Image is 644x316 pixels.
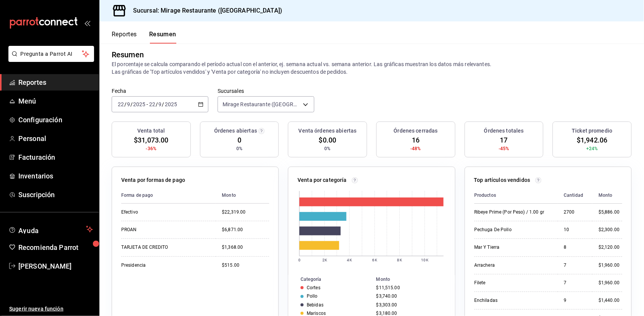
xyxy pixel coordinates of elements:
text: 8K [397,258,402,262]
th: Monto [216,187,269,204]
div: $1,368.00 [222,244,269,251]
div: 7 [564,280,586,286]
span: -45% [499,145,509,152]
h3: Órdenes totales [484,127,524,135]
span: Inventarios [18,171,93,181]
div: $5,886.00 [598,209,622,216]
text: 10K [421,258,429,262]
span: Personal [18,133,93,144]
button: Reportes [112,31,137,44]
span: Suscripción [18,190,93,200]
span: / [162,101,164,107]
span: $0.00 [319,135,337,145]
text: 0 [298,258,301,262]
text: 6K [372,258,377,262]
p: El porcentaje se calcula comparando el período actual con el anterior, ej. semana actual vs. sema... [112,60,632,76]
span: +24% [586,145,598,152]
div: navigation tabs [112,31,176,44]
div: TARJETA DE CREDITO [121,244,198,251]
div: $2,300.00 [598,227,622,233]
div: $515.00 [222,262,269,269]
div: Mar Y Tierra [474,244,551,251]
div: $3,180.00 [376,311,443,316]
h3: Sucursal: Mirage Restaurante ([GEOGRAPHIC_DATA]) [127,6,282,15]
input: -- [158,101,162,107]
h3: Órdenes cerradas [394,127,438,135]
span: Menú [18,96,93,106]
th: Monto [592,187,622,204]
div: $1,960.00 [598,280,622,286]
span: 0 [237,135,241,145]
div: $3,303.00 [376,302,443,308]
div: Pechuga De Pollo [474,227,551,233]
span: 0% [325,145,331,152]
th: Cantidad [558,187,592,204]
div: $6,871.00 [222,227,269,233]
input: -- [117,101,124,107]
div: Arrachera [474,262,551,269]
input: -- [149,101,156,107]
text: 4K [347,258,352,262]
span: Mirage Restaurante ([GEOGRAPHIC_DATA]) [223,100,300,108]
th: Productos [474,187,558,204]
div: $11,515.00 [376,285,443,290]
label: Sucursales [218,89,314,94]
p: Venta por categoría [298,176,347,184]
h3: Venta órdenes abiertas [299,127,357,135]
span: -48% [411,145,421,152]
p: Venta por formas de pago [121,176,185,184]
span: / [124,101,127,107]
div: 8 [564,244,586,251]
span: Recomienda Parrot [18,242,93,253]
span: / [156,101,158,107]
span: / [130,101,133,107]
text: 2K [322,258,327,262]
div: Resumen [112,49,144,60]
div: Cortes [307,285,320,290]
div: $2,120.00 [598,244,622,251]
span: 16 [412,135,420,145]
span: - [146,101,148,107]
span: Configuración [18,115,93,125]
span: Pregunta a Parrot AI [21,50,82,58]
div: Presidencia [121,262,198,269]
label: Fecha [112,89,208,94]
button: Resumen [149,31,176,44]
div: Ribeye Prime (Por Peso) / 1.00 gr [474,209,551,216]
div: Mariscos [307,311,326,316]
span: Sugerir nueva función [9,305,93,313]
button: Pregunta a Parrot AI [8,46,94,62]
div: $1,440.00 [598,297,622,304]
div: PROAN [121,227,198,233]
h3: Venta total [137,127,165,135]
a: Pregunta a Parrot AI [5,55,94,63]
div: Filete [474,280,551,286]
span: Facturación [18,152,93,162]
th: Monto [373,275,455,284]
span: [PERSON_NAME] [18,261,93,271]
div: 9 [564,297,586,304]
div: $22,319.00 [222,209,269,216]
input: ---- [133,101,146,107]
h3: Órdenes abiertas [214,127,257,135]
div: Efectivo [121,209,198,216]
div: $3,740.00 [376,293,443,299]
span: -36% [146,145,157,152]
div: Pollo [307,293,318,299]
span: $1,942.06 [577,135,608,145]
div: 2700 [564,209,586,216]
div: Bebidas [307,302,324,308]
div: $1,960.00 [598,262,622,269]
div: 10 [564,227,586,233]
span: $31,073.00 [134,135,168,145]
p: Top artículos vendidos [474,176,530,184]
div: Enchiladas [474,297,551,304]
th: Forma de pago [121,187,216,204]
span: Reportes [18,77,93,88]
input: -- [127,101,130,107]
span: Ayuda [18,225,83,234]
span: 17 [500,135,508,145]
h3: Ticket promedio [572,127,613,135]
th: Categoría [288,275,373,284]
div: 7 [564,262,586,269]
